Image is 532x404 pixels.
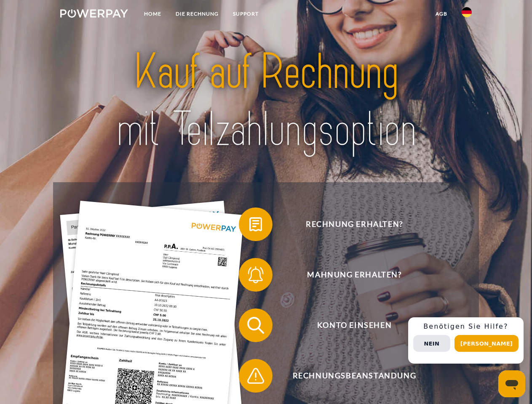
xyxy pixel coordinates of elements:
a: SUPPORT [226,6,266,21]
a: Home [137,6,168,21]
img: logo-powerpay-white.svg [60,9,128,18]
img: title-powerpay_de.svg [80,40,452,161]
a: DIE RECHNUNG [168,6,226,21]
button: Rechnung erhalten? [239,207,458,241]
div: Schnellhilfe [408,317,524,364]
img: qb_warning.svg [245,365,266,386]
span: Mahnung erhalten? [251,258,457,292]
iframe: Schaltfläche zum Öffnen des Messaging-Fensters [498,370,525,397]
span: Rechnung erhalten? [251,207,457,241]
img: de [462,7,472,17]
button: Nein [413,335,450,352]
img: qb_search.svg [245,315,266,336]
span: Rechnungsbeanstandung [251,359,457,393]
img: qb_bill.svg [245,214,266,235]
button: Konto einsehen [239,308,458,342]
button: Mahnung erhalten? [239,258,458,292]
button: [PERSON_NAME] [454,335,519,352]
h3: Benötigen Sie Hilfe? [413,322,519,331]
a: agb [428,6,454,21]
span: Konto einsehen [251,308,457,342]
button: Rechnungsbeanstandung [239,359,458,393]
img: qb_bell.svg [245,264,266,285]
